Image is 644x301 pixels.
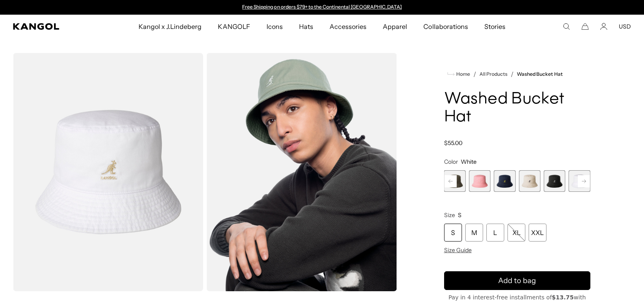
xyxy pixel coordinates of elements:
li: / [470,69,476,79]
a: Washed Bucket Hat [517,71,562,77]
span: Hats [299,15,313,38]
span: Add to bag [498,275,536,286]
product-gallery: Gallery Viewer [13,53,397,291]
span: S [458,211,462,219]
img: sage-green [206,53,397,291]
div: 7 of 13 [544,170,565,192]
summary: Search here [563,23,570,30]
a: Home [447,70,470,78]
a: Accessories [321,15,375,38]
button: Add to bag [444,271,590,290]
a: Hats [291,15,321,38]
span: Size Guide [444,246,472,254]
div: 1 of 2 [239,4,406,11]
a: Apparel [375,15,415,38]
span: $55.00 [444,139,462,147]
div: Announcement [239,4,406,11]
button: USD [619,23,631,30]
slideshow-component: Announcement bar [239,4,406,11]
label: Khaki [519,170,540,192]
span: Stories [484,15,505,38]
a: Kangol [13,23,91,30]
div: XXL [529,224,546,242]
span: Home [455,71,470,77]
span: Size [444,211,455,219]
span: Kangol x J.Lindeberg [139,15,202,38]
h1: Washed Bucket Hat [444,90,590,126]
div: 6 of 13 [519,170,540,192]
label: Smog [444,170,466,192]
div: S [444,224,462,242]
li: / [507,69,514,79]
span: KANGOLF [218,15,250,38]
label: White [569,170,590,192]
a: Stories [476,15,514,38]
a: All Products [479,71,507,77]
label: Black [544,170,565,192]
a: Account [600,23,607,30]
div: 3 of 13 [444,170,466,192]
a: Icons [258,15,291,38]
a: Kangol x J.Lindeberg [130,15,210,38]
a: Collaborations [415,15,476,38]
div: 4 of 13 [469,170,490,192]
div: L [486,224,504,242]
span: Apparel [383,15,407,38]
div: M [465,224,483,242]
label: Pepto [469,170,490,192]
a: KANGOLF [210,15,258,38]
span: Icons [267,15,283,38]
nav: breadcrumbs [444,69,590,79]
img: color-white [13,53,203,291]
span: White [461,158,477,165]
span: Collaborations [423,15,468,38]
button: Cart [581,23,589,30]
label: Navy [494,170,515,192]
span: Accessories [330,15,366,38]
span: Color [444,158,458,165]
div: XL [507,224,525,242]
div: 5 of 13 [494,170,515,192]
a: Free Shipping on orders $79+ to the Continental [GEOGRAPHIC_DATA] [242,4,402,10]
div: 8 of 13 [569,170,590,192]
